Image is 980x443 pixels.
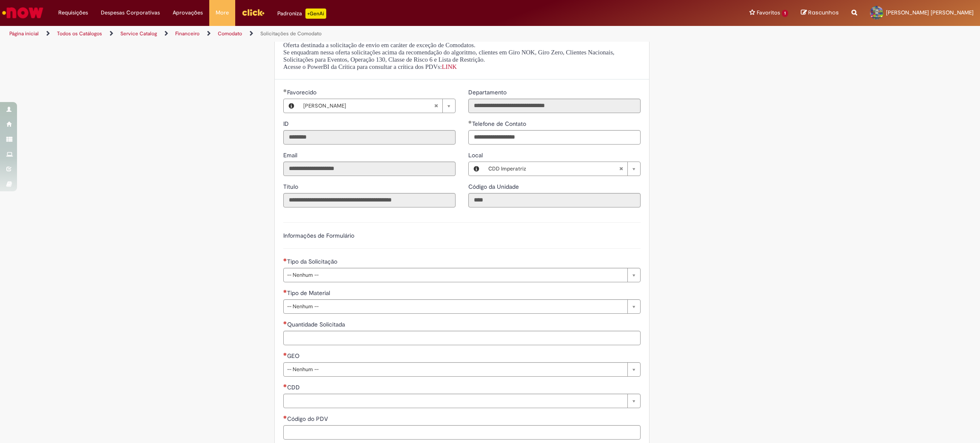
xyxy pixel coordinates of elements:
[120,30,157,37] a: Service Catalog
[283,162,456,176] input: Email
[283,42,615,70] span: Oferta destinada a solicitação de envio em caráter de exceção de Comodatos. Se enquadram nessa of...
[283,182,300,191] label: Somente leitura - Título
[430,99,442,113] abbr: Limpar campo Favorecido
[101,9,160,17] span: Despesas Corporativas
[6,26,647,42] ul: Trilhas de página
[287,88,318,96] span: Necessários - Favorecido
[283,130,456,145] input: ID
[808,9,839,17] span: Rascunhos
[58,9,88,17] span: Requisições
[484,162,640,176] a: CDD ImperatrizLimpar campo Local
[283,89,287,92] span: Obrigatório Preenchido
[57,30,102,37] a: Todos os Catálogos
[468,88,508,96] span: Somente leitura - Departamento
[283,331,641,345] input: Quantidade Solicitada
[299,99,455,113] a: [PERSON_NAME]Limpar campo Favorecido
[472,120,528,128] span: Telefone de Contato
[287,258,339,265] span: Tipo da Solicitação
[468,99,641,113] input: Departamento
[615,162,627,176] abbr: Limpar campo Local
[303,99,434,113] span: [PERSON_NAME]
[173,9,203,17] span: Aprovações
[287,352,301,360] span: GEO
[468,183,521,190] span: Somente leitura - Código da Unidade
[468,120,472,124] span: Obrigatório Preenchido
[468,151,484,159] span: Local
[488,162,619,176] span: CDD Imperatriz
[283,425,641,440] input: Código do PDV
[782,10,788,17] span: 1
[283,290,287,293] span: Necessários
[283,151,299,159] span: Somente leitura - Email
[277,9,326,19] div: Padroniza
[218,30,242,37] a: Comodato
[468,182,521,191] label: Somente leitura - Código da Unidade
[283,352,287,356] span: Necessários
[260,30,322,37] a: Solicitações de Comodato
[287,321,347,328] span: Quantidade Solicitada
[283,232,354,239] label: Informações de Formulário
[283,384,287,387] span: Necessários
[468,130,641,145] input: Telefone de Contato
[442,63,457,70] a: LINK
[287,363,623,376] span: -- Nenhum --
[287,289,332,297] span: Tipo de Material
[886,9,974,16] span: [PERSON_NAME] [PERSON_NAME]
[283,394,641,408] a: Limpar campo CDD
[287,383,302,391] span: Necessários - CDD
[283,258,287,261] span: Necessários
[468,88,508,97] label: Somente leitura - Departamento
[287,300,623,313] span: -- Nenhum --
[283,119,291,128] label: Somente leitura - ID
[469,162,484,176] button: Local, Visualizar este registro CDD Imperatriz
[242,6,265,19] img: click_logo_yellow_360x200.png
[1,4,45,21] img: ServiceNow
[284,99,299,113] button: Favorecido, Visualizar este registro Caio Anderson de Oliveira Nava
[283,193,456,207] input: Título
[283,151,299,159] label: Somente leitura - Email
[175,30,199,37] a: Financeiro
[801,9,839,17] a: Rascunhos
[283,183,300,190] span: Somente leitura - Título
[468,193,641,207] input: Código da Unidade
[283,415,287,419] span: Necessários
[757,9,780,17] span: Favoritos
[283,321,287,324] span: Necessários
[287,415,330,423] span: Código do PDV
[287,268,623,282] span: -- Nenhum --
[305,9,326,19] p: +GenAi
[9,30,39,37] a: Página inicial
[216,9,229,17] span: More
